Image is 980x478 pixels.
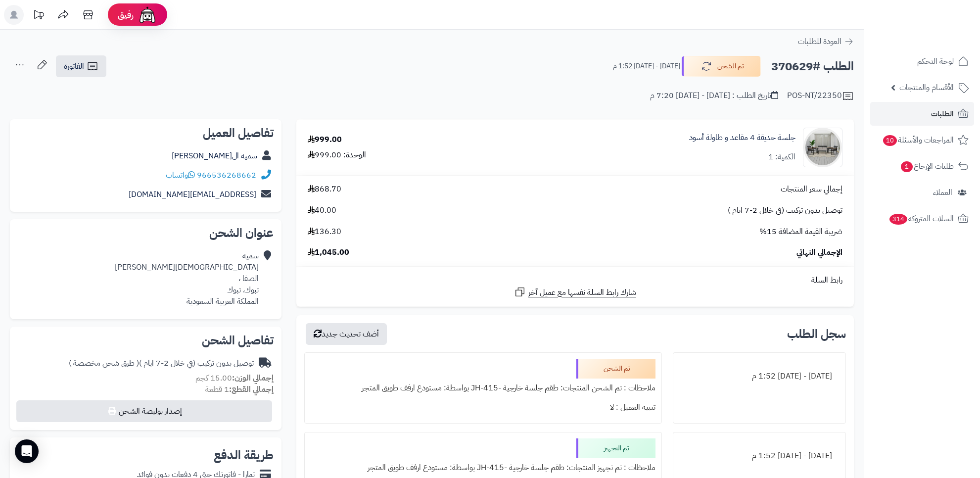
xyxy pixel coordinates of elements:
[803,128,842,167] img: 1754463026-110119010031-90x90.jpg
[308,226,341,238] span: 136.30
[796,247,842,258] span: الإجمالي النهائي
[69,358,254,369] div: توصيل بدون تركيب (في خلال 2-7 ايام )
[311,398,655,417] div: تنبيه العميل : لا
[798,36,841,48] span: العودة للطلبات
[613,61,680,71] small: [DATE] - [DATE] 1:52 م
[901,161,913,172] span: 1
[728,205,842,216] span: توصيل بدون تركيب (في خلال 2-7 ايام )
[576,438,655,458] div: تم التجهيز
[870,49,974,73] a: لوحة التحكم
[650,90,778,101] div: تاريخ الطلب : [DATE] - [DATE] 7:20 م
[69,357,139,369] span: ( طرق شحن مخصصة )
[781,184,842,195] span: إجمالي سعر المنتجات
[311,379,655,398] div: ملاحظات : تم الشحن المنتجات: طقم جلسة خارجية -JH-415 بواسطة: مستودع ارفف طويق المتجر
[933,186,952,199] span: العملاء
[308,184,341,195] span: 868.70
[768,151,795,163] div: الكمية: 1
[18,227,274,239] h2: عنوان الشحن
[889,214,907,225] span: 314
[172,150,257,162] a: سميه ال[PERSON_NAME]
[787,328,846,340] h3: سجل الطلب
[514,286,636,298] a: شارك رابط السلة نفسها مع عميل آخر
[882,133,954,147] span: المراجعات والأسئلة
[118,9,134,21] span: رفيق
[64,60,84,72] span: الفاتورة
[308,205,336,216] span: 40.00
[870,128,974,152] a: المراجعات والأسئلة10
[138,5,157,25] img: ai-face.png
[15,439,39,463] div: Open Intercom Messenger
[528,287,636,298] span: شارك رابط السلة نفسها مع عميل آخر
[899,81,954,95] span: الأقسام والمنتجات
[26,5,51,27] a: تحديثات المنصة
[888,212,954,226] span: السلات المتروكة
[16,400,272,422] button: إصدار بوليصة الشحن
[311,458,655,478] div: ملاحظات : تم تجهيز المنتجات: طقم جلسة خارجية -JH-415 بواسطة: مستودع ارفف طويق المتجر
[56,55,106,77] a: الفاتورة
[870,154,974,178] a: طلبات الإرجاع1
[308,247,349,258] span: 1,045.00
[759,226,842,238] span: ضريبة القيمة المضافة 15%
[682,56,761,77] button: تم الشحن
[115,250,259,307] div: سميه [DEMOGRAPHIC_DATA][PERSON_NAME] الصفا ، تبوك، تبوك المملكة العربية السعودية
[300,275,850,286] div: رابط السلة
[900,159,954,173] span: طلبات الإرجاع
[771,56,854,77] h2: الطلب #370629
[214,449,274,461] h2: طريقة الدفع
[679,367,840,386] div: [DATE] - [DATE] 1:52 م
[232,372,274,384] strong: إجمالي الوزن:
[197,169,256,181] a: 966536268662
[787,90,854,102] div: POS-NT/22350
[931,107,954,121] span: الطلبات
[195,372,274,384] small: 15.00 كجم
[229,383,274,395] strong: إجمالي القطع:
[917,54,954,68] span: لوحة التحكم
[18,127,274,139] h2: تفاصيل العميل
[576,359,655,379] div: تم الشحن
[308,149,366,161] div: الوحدة: 999.00
[129,189,256,200] a: [EMAIL_ADDRESS][DOMAIN_NAME]
[870,102,974,126] a: الطلبات
[18,335,274,346] h2: تفاصيل الشحن
[870,181,974,204] a: العملاء
[870,207,974,231] a: السلات المتروكة314
[689,132,795,143] a: جلسة حديقة 4 مقاعد و طاولة أسود
[306,323,387,345] button: أضف تحديث جديد
[205,383,274,395] small: 1 قطعة
[308,134,342,145] div: 999.00
[166,169,195,181] a: واتساب
[679,446,840,466] div: [DATE] - [DATE] 1:52 م
[883,135,897,146] span: 10
[798,36,854,48] a: العودة للطلبات
[913,28,971,48] img: logo-2.png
